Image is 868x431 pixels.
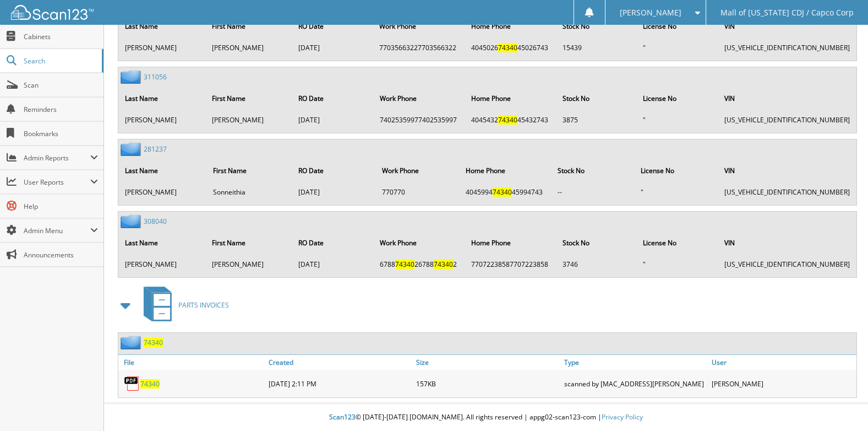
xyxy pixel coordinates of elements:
[140,379,160,389] a: 74340
[637,255,718,273] td: "
[206,87,292,110] th: First Name
[635,159,718,182] th: License No
[557,39,636,57] td: 15439
[376,159,459,182] th: Work Phone
[557,231,636,254] th: Stock No
[637,15,718,37] th: License No
[24,226,90,235] span: Admin Menu
[293,39,373,57] td: [DATE]
[119,111,205,129] td: [PERSON_NAME]
[637,87,718,110] th: License No
[637,39,718,57] td: "
[24,56,96,66] span: Search
[11,5,94,20] img: scan123-logo-white.svg
[719,159,855,182] th: VIN
[206,111,292,129] td: [PERSON_NAME]
[635,183,718,201] td: "
[137,283,229,327] a: PARTS INVOICES
[24,32,98,41] span: Cabinets
[208,183,292,201] td: Sonneithia
[376,183,459,201] td: 770770
[206,255,292,273] td: [PERSON_NAME]
[293,15,373,37] th: RO Date
[144,144,167,154] a: 281237
[293,159,375,182] th: RO Date
[557,87,636,110] th: Stock No
[266,373,413,395] div: [DATE] 2:11 PM
[119,87,205,110] th: Last Name
[466,255,556,273] td: 77072238587707223858
[24,202,98,211] span: Help
[374,231,465,254] th: Work Phone
[493,187,512,197] span: 74340
[602,412,643,422] a: Privacy Policy
[498,43,517,52] span: 74340
[266,355,413,370] a: Created
[104,404,868,431] div: © [DATE]-[DATE] [DOMAIN_NAME]. All rights reserved | appg02-scan123-com |
[206,15,292,37] th: First Name
[24,153,90,163] span: Admin Reports
[813,378,868,431] iframe: Chat Widget
[119,15,205,37] th: Last Name
[719,231,855,254] th: VIN
[124,375,140,392] img: PDF.png
[374,111,465,129] td: 74025359977402535997
[719,183,855,201] td: [US_VEHICLE_IDENTIFICATION_NUMBER]
[293,87,373,110] th: RO Date
[719,15,855,37] th: VIN
[24,250,98,260] span: Announcements
[395,260,414,269] span: 74340
[121,214,144,228] img: folder2.png
[119,231,205,254] th: Last Name
[498,115,517,125] span: 74340
[119,255,205,273] td: [PERSON_NAME]
[293,255,373,273] td: [DATE]
[293,183,375,201] td: [DATE]
[208,159,292,182] th: First Name
[329,412,356,422] span: Scan123
[466,39,556,57] td: 4045026 45026743
[374,15,464,37] th: Work Phone
[460,159,551,182] th: Home Phone
[637,231,718,254] th: License No
[466,15,556,37] th: Home Phone
[719,87,855,110] th: VIN
[719,39,855,57] td: [US_VEHICLE_IDENTIFICATION_NUMBER]
[178,300,229,310] span: PARTS INVOICES
[206,39,292,57] td: [PERSON_NAME]
[460,183,551,201] td: 4045994 45994743
[466,87,556,110] th: Home Phone
[552,159,634,182] th: Stock No
[293,231,373,254] th: RO Date
[720,9,854,16] span: Mall of [US_STATE] CDJ / Capco Corp
[119,39,205,57] td: [PERSON_NAME]
[413,373,561,395] div: 157KB
[620,9,681,16] span: [PERSON_NAME]
[557,255,636,273] td: 3746
[557,15,636,37] th: Stock No
[374,39,464,57] td: 77035663227703566322
[374,87,465,110] th: Work Phone
[24,129,98,138] span: Bookmarks
[466,231,556,254] th: Home Phone
[119,159,206,182] th: Last Name
[121,336,144,349] img: folder2.png
[121,70,144,84] img: folder2.png
[118,355,266,370] a: File
[466,111,556,129] td: 4045432 45432743
[144,72,167,82] a: 311056
[709,373,856,395] div: [PERSON_NAME]
[434,260,453,269] span: 74340
[719,111,855,129] td: [US_VEHICLE_IDENTIFICATION_NUMBER]
[557,111,636,129] td: 3875
[293,111,373,129] td: [DATE]
[144,338,163,347] a: 74340
[144,217,167,226] a: 308040
[119,183,206,201] td: [PERSON_NAME]
[206,231,292,254] th: First Name
[561,373,709,395] div: scanned by [MAC_ADDRESS][PERSON_NAME]
[413,355,561,370] a: Size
